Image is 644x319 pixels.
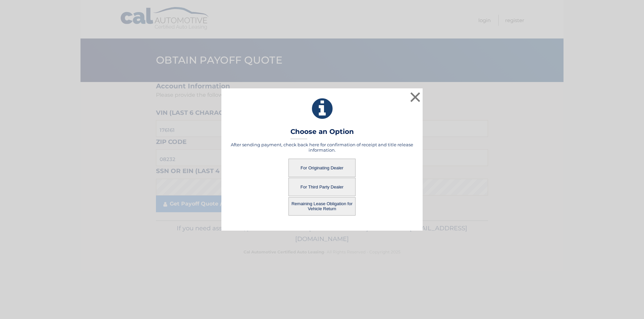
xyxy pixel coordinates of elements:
[288,159,356,177] button: For Originating Dealer
[288,197,356,216] button: Remaining Lease Obligation for Vehicle Return
[288,178,356,196] button: For Third Party Dealer
[230,142,414,153] h5: After sending payment, check back here for confirmation of receipt and title release information.
[290,128,354,139] h3: Choose an Option
[409,90,422,104] button: ×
